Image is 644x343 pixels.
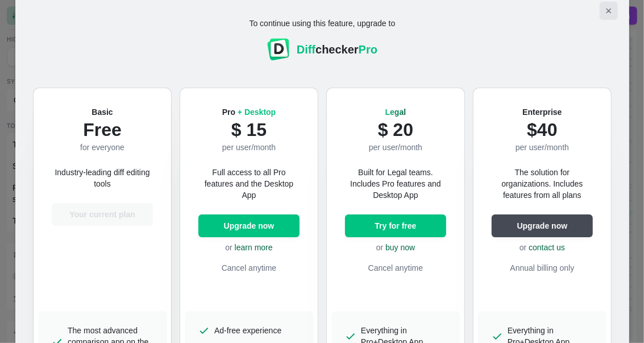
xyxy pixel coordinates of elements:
[529,243,565,252] a: contact us
[222,142,276,153] p: per user/month
[296,42,377,57] div: checker
[385,243,415,252] a: buy now
[515,106,568,118] h2: Enterprise
[80,118,124,142] p: Free
[492,242,593,253] p: or
[514,220,570,232] span: Upgrade now
[198,242,300,253] p: or
[492,214,593,237] a: Upgrade now
[52,203,153,226] button: Your current plan
[222,106,276,118] h2: Pro
[52,167,153,189] p: Industry-leading diff editing tools
[222,118,276,142] p: $ 15
[198,167,300,201] p: Full access to all Pro features and the Desktop App
[515,118,568,142] p: $40
[80,142,124,153] p: for everyone
[515,142,568,153] p: per user/month
[67,209,138,220] span: Your current plan
[234,243,272,252] a: learn more
[214,325,281,336] span: Ad-free experience
[492,262,593,274] p: Annual billing only
[198,262,300,274] p: Cancel anytime
[198,214,300,237] a: Upgrade now
[345,262,446,274] p: Cancel anytime
[492,167,593,201] p: The solution for organizations. Includes features from all plans
[600,2,618,20] button: Close modal
[267,38,289,61] img: Diffchecker logo
[345,214,446,237] button: Try for free
[345,167,446,201] p: Built for Legal teams. Includes Pro features and Desktop App
[368,142,422,153] p: per user/month
[221,220,276,232] span: Upgrade now
[345,242,446,253] p: or
[385,108,406,117] span: Legal
[80,106,124,118] h2: Basic
[368,118,422,142] p: $ 20
[296,43,315,56] span: Diff
[372,220,418,232] span: Try for free
[249,18,395,29] p: To continue using this feature, upgrade to
[358,43,377,56] span: Pro
[237,108,275,117] span: + Desktop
